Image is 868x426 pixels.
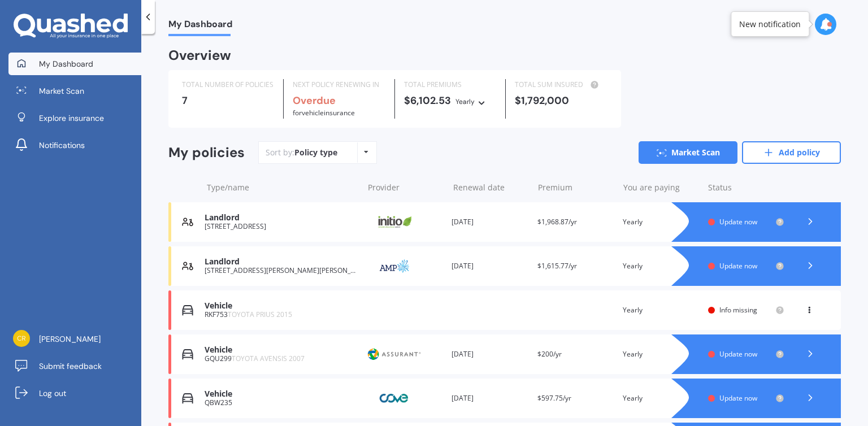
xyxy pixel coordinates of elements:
[205,311,357,319] div: RKF753
[623,216,699,228] div: Yearly
[8,134,141,157] a: Notifications
[537,261,577,271] span: $1,615.77/yr
[228,310,292,319] span: TOYOTA PRIUS 2015
[8,355,141,377] a: Submit feedback
[8,53,141,75] a: My Dashboard
[719,217,757,227] span: Update now
[404,95,496,107] div: $6,102.53
[182,393,193,404] img: Vehicle
[719,305,757,315] span: Info missing
[182,260,193,272] img: Landlord
[168,19,232,34] span: My Dashboard
[205,389,357,399] div: Vehicle
[293,79,385,90] div: NEXT POLICY RENEWING IN
[182,79,274,90] div: TOTAL NUMBER OF POLICIES
[623,182,700,193] div: You are paying
[39,58,93,69] span: My Dashboard
[623,305,699,316] div: Yearly
[205,223,357,231] div: [STREET_ADDRESS]
[182,95,274,106] div: 7
[452,349,528,360] div: [DATE]
[515,95,607,106] div: $1,792,000
[537,393,571,403] span: $597.75/yr
[639,141,737,164] a: Market Scan
[168,50,231,61] div: Overview
[8,382,141,405] a: Log out
[13,330,30,347] img: 74502827aed9a9863463e3a6b28cc560
[719,349,757,359] span: Update now
[453,182,530,193] div: Renewal date
[452,260,528,272] div: [DATE]
[207,182,359,193] div: Type/name
[205,399,357,407] div: QBW235
[515,79,607,90] div: TOTAL SUM INSURED
[39,333,101,345] span: [PERSON_NAME]
[182,216,193,228] img: Landlord
[8,107,141,129] a: Explore insurance
[39,85,84,97] span: Market Scan
[366,344,423,365] img: Protecta
[294,147,337,158] div: Policy type
[452,393,528,404] div: [DATE]
[452,216,528,228] div: [DATE]
[205,301,357,311] div: Vehicle
[455,96,475,107] div: Yearly
[266,147,337,158] div: Sort by:
[205,345,357,355] div: Vehicle
[205,257,357,267] div: Landlord
[719,393,757,403] span: Update now
[719,261,757,271] span: Update now
[538,182,614,193] div: Premium
[404,79,496,90] div: TOTAL PREMIUMS
[293,108,355,118] span: for Vehicle insurance
[39,140,85,151] span: Notifications
[366,255,423,277] img: AMP
[623,349,699,360] div: Yearly
[232,354,305,363] span: TOYOTA AVENSIS 2007
[293,94,336,107] b: Overdue
[205,213,357,223] div: Landlord
[537,217,577,227] span: $1,968.87/yr
[205,267,357,275] div: [STREET_ADDRESS][PERSON_NAME][PERSON_NAME]
[368,182,444,193] div: Provider
[39,112,104,124] span: Explore insurance
[39,388,66,399] span: Log out
[366,388,423,409] img: Cove
[182,305,193,316] img: Vehicle
[366,211,423,233] img: Initio
[742,141,841,164] a: Add policy
[168,145,245,161] div: My policies
[739,19,801,30] div: New notification
[8,80,141,102] a: Market Scan
[537,349,562,359] span: $200/yr
[623,260,699,272] div: Yearly
[205,355,357,363] div: GQU299
[708,182,784,193] div: Status
[623,393,699,404] div: Yearly
[8,328,141,350] a: [PERSON_NAME]
[39,360,102,372] span: Submit feedback
[182,349,193,360] img: Vehicle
